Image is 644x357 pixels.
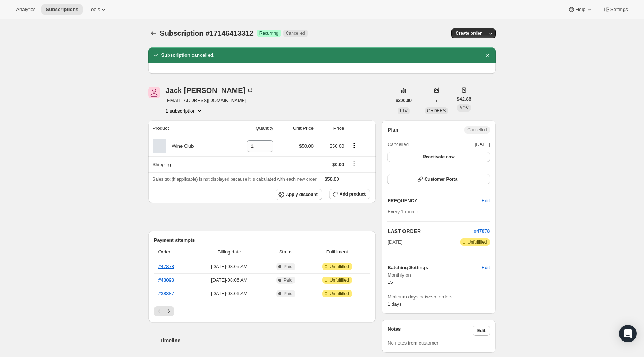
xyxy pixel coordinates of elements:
th: Product [148,120,225,136]
span: 1 days [387,301,401,307]
a: #43093 [158,277,174,283]
span: Paid [284,277,292,283]
div: Jack [PERSON_NAME] [166,87,254,94]
a: #47878 [158,264,174,269]
span: Create order [456,30,482,36]
span: Fulfillment [308,248,366,256]
span: Cancelled [387,141,409,148]
span: $0.00 [332,162,344,167]
span: $50.00 [299,143,314,149]
span: [DATE] [475,141,490,148]
h6: Batching Settings [387,264,482,271]
th: Shipping [148,156,225,172]
button: 7 [431,95,442,106]
span: AOV [459,105,468,110]
button: Help [563,4,597,15]
span: LTV [400,108,408,113]
span: Cancelled [286,30,305,36]
button: Dismiss notification [483,50,493,60]
span: $50.00 [325,176,339,182]
span: Edit [477,328,486,334]
h2: Payment attempts [154,237,370,244]
span: [DATE] · 08:06 AM [196,277,263,284]
span: Apply discount [286,192,318,198]
span: $50.00 [330,143,344,149]
button: #47878 [474,228,490,235]
th: Price [316,120,346,136]
span: Subscription #17146413312 [160,29,254,37]
span: No notes from customer [387,340,438,346]
button: Create order [451,28,486,38]
span: [DATE] · 08:06 AM [196,290,263,297]
span: [EMAIL_ADDRESS][DOMAIN_NAME] [166,97,254,104]
button: Add product [329,189,370,199]
span: Analytics [16,7,35,12]
span: Subscriptions [46,7,78,12]
th: Quantity [225,120,276,136]
button: Edit [477,195,494,207]
h2: FREQUENCY [387,197,482,204]
button: Edit [477,262,494,274]
span: $300.00 [396,98,412,104]
th: Unit Price [276,120,316,136]
h2: Subscription cancelled. [161,52,215,59]
button: Apply discount [276,189,322,200]
span: Settings [610,7,628,12]
h2: Plan [387,126,398,134]
button: Product actions [348,142,360,150]
span: Unfulfilled [330,264,349,270]
span: Edit [482,264,490,271]
span: Unfulfilled [330,291,349,297]
span: Every 1 month [387,209,418,214]
span: Monthly on [387,271,490,279]
button: Customer Portal [387,174,490,184]
a: #38387 [158,291,174,296]
button: Settings [599,4,632,15]
button: Tools [84,4,112,15]
span: $42.86 [457,95,471,103]
a: #47878 [474,228,490,234]
span: Sales tax (if applicable) is not displayed because it is calculated with each new order. [153,177,318,182]
h3: Notes [387,326,473,336]
span: ORDERS [427,108,446,113]
button: $300.00 [392,95,416,106]
div: Wine Club [166,143,194,150]
span: Unfulfilled [330,277,349,283]
h2: Timeline [160,337,376,344]
button: Shipping actions [348,159,360,168]
button: Next [164,306,174,316]
button: Subscriptions [148,28,158,38]
span: Customer Portal [424,176,458,182]
span: Billing date [196,248,263,256]
span: [DATE] · 08:05 AM [196,263,263,270]
span: Tools [89,7,100,12]
button: Subscriptions [41,4,83,15]
button: Reactivate now [387,152,490,162]
span: Reactivate now [423,154,454,160]
span: Minimum days between orders [387,293,490,301]
span: 15 [387,279,393,285]
span: Recurring [259,30,278,36]
span: Help [575,7,585,12]
button: Analytics [12,4,40,15]
nav: Pagination [154,306,370,316]
span: 7 [435,98,438,104]
button: Edit [473,326,490,336]
span: Status [267,248,304,256]
span: Jack McVicker [148,87,160,98]
th: Order [154,244,194,260]
button: Product actions [166,107,203,114]
span: Add product [340,191,366,197]
div: Open Intercom Messenger [619,325,637,342]
span: Paid [284,264,292,270]
span: [DATE] [387,238,402,246]
h2: LAST ORDER [387,228,474,235]
span: Edit [482,197,490,204]
span: Unfulfilled [468,239,487,245]
span: Paid [284,291,292,297]
span: Cancelled [467,127,487,133]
